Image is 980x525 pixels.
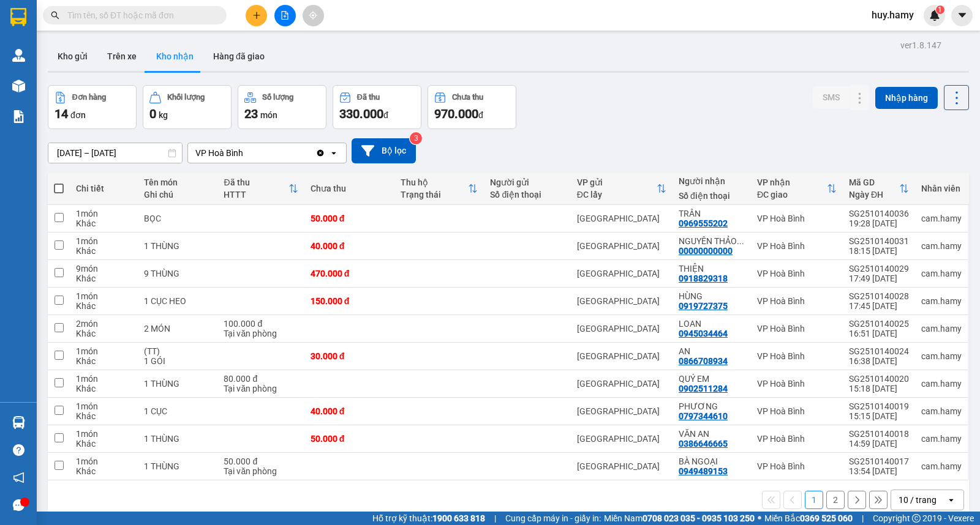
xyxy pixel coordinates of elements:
div: 16:38 [DATE] [849,356,909,366]
div: 100.000 đ [224,319,298,329]
div: Thu hộ [401,177,469,187]
strong: 0708 023 035 - 0935 103 250 [643,513,755,523]
button: 1 [805,491,823,509]
span: đơn [70,110,86,120]
span: Miền Bắc [764,512,853,525]
div: ĐC lấy [577,190,657,199]
div: 1 món [76,456,132,466]
span: món [260,110,277,120]
div: Khác [76,274,132,283]
div: Khác [76,384,132,393]
span: 14 [55,106,68,121]
div: cam.hamy [921,379,962,389]
button: Chưa thu970.000đ [428,85,516,129]
th: Toggle SortBy [571,173,673,205]
div: Khác [76,466,132,476]
div: Người nhận [679,176,745,186]
div: 00000000000 [679,246,733,256]
button: Trên xe [97,42,146,71]
div: 16:51 [DATE] [849,329,909,338]
span: đ [478,110,483,120]
div: 1 món [76,401,132,411]
div: Chưa thu [311,184,388,193]
th: Toggle SortBy [217,173,304,205]
div: 18:15 [DATE] [849,246,909,256]
div: Khác [76,218,132,228]
span: ... [737,236,744,246]
span: plus [252,11,261,20]
div: VP Hoà Bình [757,214,837,223]
div: 1 món [76,429,132,439]
div: VP Hoà Bình [757,241,837,251]
div: cam.hamy [921,406,962,416]
div: 1 THÙNG [144,241,211,251]
sup: 3 [410,132,422,144]
button: Khối lượng0kg [143,85,232,129]
span: notification [13,472,24,483]
div: Trạng thái [401,190,469,199]
strong: 0369 525 060 [800,513,853,523]
img: warehouse-icon [12,416,25,429]
div: 40.000 đ [311,241,388,251]
div: VP gửi [577,177,657,187]
div: SG2510140020 [849,374,909,384]
div: 10 / trang [899,494,937,506]
div: 15:15 [DATE] [849,411,909,421]
span: Miền Nam [604,512,755,525]
span: huy.hamy [862,7,924,23]
button: Bộ lọc [352,138,416,163]
div: 1 THÙNG [144,379,211,389]
div: 13:54 [DATE] [849,466,909,476]
button: Kho nhận [146,42,203,71]
button: caret-down [951,5,973,26]
div: cam.hamy [921,241,962,251]
span: Cung cấp máy in - giấy in: [505,512,601,525]
div: 50.000 đ [224,456,298,466]
span: 0 [149,106,156,121]
div: 1 CỤC HEO [144,296,211,306]
div: TRÂN [679,209,745,218]
button: 2 [826,491,845,509]
div: 2 món [76,319,132,329]
img: warehouse-icon [12,80,25,92]
div: (TT) [144,346,211,356]
div: 30.000 đ [311,351,388,361]
div: 19:28 [DATE] [849,218,909,228]
span: đ [383,110,388,120]
th: Toggle SortBy [843,173,915,205]
div: Chi tiết [76,184,132,193]
div: 0902511284 [679,384,728,393]
div: cam.hamy [921,324,962,333]
span: copyright [912,514,921,523]
button: Đã thu330.000đ [333,85,421,129]
div: Ngày ĐH [849,190,899,199]
button: Nhập hàng [875,87,938,109]
div: Số lượng [262,93,293,102]
span: aim [309,11,317,20]
div: Tại văn phòng [224,384,298,393]
div: [GEOGRAPHIC_DATA] [577,241,666,251]
div: BÀ NGOẠI [679,456,745,466]
div: Khác [76,301,132,311]
span: 1 [938,6,942,14]
div: VP Hoà Bình [757,269,837,278]
img: warehouse-icon [12,49,25,62]
div: QUÝ EM [679,374,745,384]
img: solution-icon [12,110,25,123]
input: Selected VP Hoà Bình. [244,147,246,159]
div: PHƯƠNG [679,401,745,411]
div: 0919727375 [679,301,728,311]
div: VP Hoà Bình [757,461,837,471]
svg: open [946,495,956,505]
div: Khác [76,439,132,449]
div: VP Hoà Bình [757,379,837,389]
div: LOAN [679,319,745,329]
div: Người gửi [490,177,564,187]
div: cam.hamy [921,269,962,278]
div: 40.000 đ [311,406,388,416]
button: aim [303,5,324,26]
div: VP Hoà Bình [757,296,837,306]
div: [GEOGRAPHIC_DATA] [577,324,666,333]
div: 0866708934 [679,356,728,366]
strong: 1900 633 818 [432,513,485,523]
